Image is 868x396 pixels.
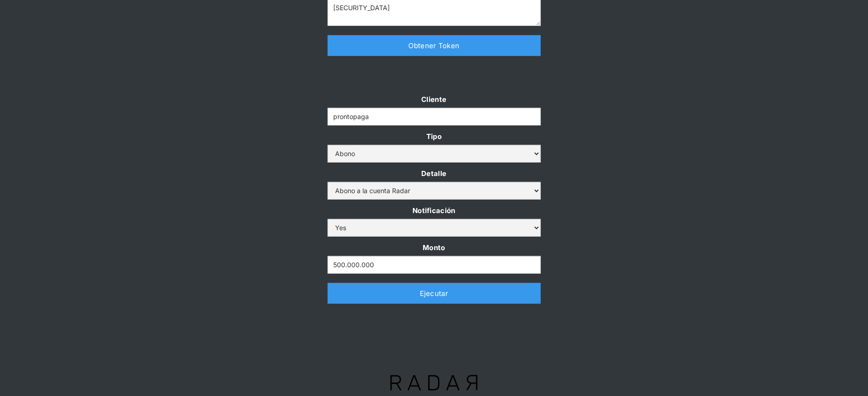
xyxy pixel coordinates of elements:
[328,93,541,274] form: Form
[328,241,541,254] label: Monto
[328,130,541,143] label: Tipo
[328,204,541,217] label: Notificación
[328,283,541,304] a: Ejecutar
[328,167,541,180] label: Detalle
[328,93,541,106] label: Cliente
[328,256,541,274] input: Monto
[328,35,541,56] a: Obtener Token
[328,108,541,126] input: Example Text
